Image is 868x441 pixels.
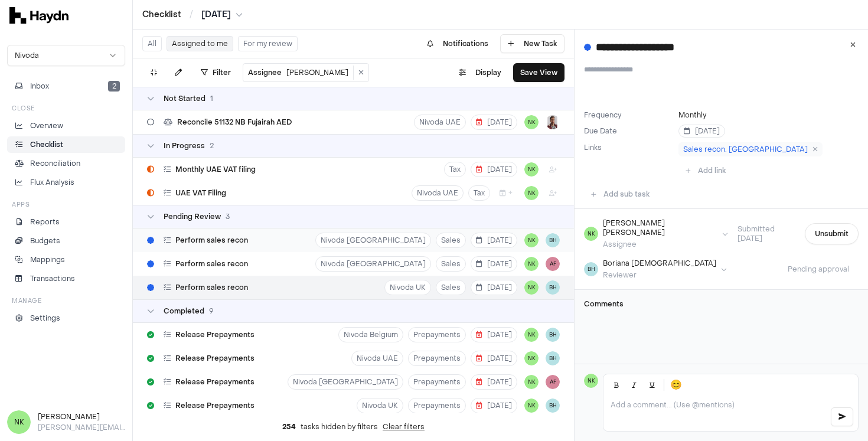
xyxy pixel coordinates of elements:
button: Add sub task [584,185,657,204]
button: BH [546,398,560,413]
span: Sales recon. [GEOGRAPHIC_DATA] [683,145,808,154]
button: Unsubmit [805,223,859,244]
div: [PERSON_NAME] [PERSON_NAME] [603,218,717,237]
button: [DATE] [201,9,243,21]
button: Assigned to me [167,36,233,51]
span: [DATE] [476,259,512,269]
a: Checklist [7,136,125,153]
img: svg+xml,%3c [9,7,68,24]
button: NK [524,257,539,271]
span: Not Started [164,94,205,103]
a: Settings [7,310,125,326]
button: Nivoda [GEOGRAPHIC_DATA] [315,233,431,248]
button: [DATE] [471,280,517,295]
span: [DATE] [684,126,720,136]
button: NK [524,398,539,413]
span: 9 [209,306,214,316]
button: 😊 [668,377,684,393]
button: [DATE] [471,327,517,342]
p: Reports [30,217,60,227]
span: [DATE] [476,377,512,387]
span: [DATE] [476,236,512,245]
a: Sales recon. [GEOGRAPHIC_DATA] [678,142,823,156]
span: NK [7,410,31,434]
button: BHBoriana [DEMOGRAPHIC_DATA]Reviewer [584,259,727,280]
span: [DATE] [476,401,512,410]
button: NK [524,186,539,200]
div: tasks hidden by filters [133,413,574,441]
button: NK [524,280,539,295]
h3: Comments [584,299,859,309]
button: NK [524,351,539,365]
button: [DATE] [471,162,517,177]
span: UAE VAT Filing [175,188,226,198]
button: AF [546,257,560,271]
button: Sales [436,280,466,295]
span: Release Prepayments [175,377,254,387]
p: Settings [30,313,60,324]
button: NK [524,375,539,389]
p: Reconciliation [30,158,80,169]
p: Mappings [30,254,65,265]
label: Frequency [584,110,674,120]
span: 2 [108,81,120,92]
a: Budgets [7,233,125,249]
button: Clear filters [383,422,425,432]
span: [DATE] [476,330,512,339]
button: [DATE] [471,374,517,390]
button: Assignee[PERSON_NAME] [243,66,354,80]
img: JP Smit [546,115,560,129]
span: Completed [164,306,204,316]
button: Nivoda UK [384,280,431,295]
button: BH [546,351,560,365]
button: Display [452,63,508,82]
button: For my review [238,36,298,51]
span: 😊 [670,378,682,392]
p: Checklist [30,139,63,150]
button: Prepayments [408,351,466,366]
span: [DATE] [476,117,512,127]
span: 254 [282,422,296,432]
a: Reports [7,214,125,230]
a: Mappings [7,251,125,268]
button: New Task [500,34,564,53]
button: All [142,36,162,51]
button: NK [524,162,539,177]
span: Inbox [30,81,49,92]
span: Reconcile 51132 NB Fujairah AED [177,117,292,127]
button: Notifications [420,34,495,53]
span: Perform sales recon [175,259,248,269]
label: Links [584,143,602,152]
button: [DATE] [471,233,517,248]
h3: Apps [12,200,30,209]
a: Checklist [142,9,181,21]
div: Reviewer [603,270,716,280]
button: NK[PERSON_NAME] [PERSON_NAME]Assignee [584,218,728,249]
button: [DATE] [471,256,517,272]
span: Monthly UAE VAT filing [175,165,256,174]
p: [PERSON_NAME][EMAIL_ADDRESS][DOMAIN_NAME] [38,422,125,433]
button: + [495,185,517,201]
a: Flux Analysis [7,174,125,191]
button: Save View [513,63,564,82]
button: Underline (Ctrl+U) [644,377,660,393]
a: Transactions [7,270,125,287]
span: BH [546,280,560,295]
button: Filter [194,63,238,82]
button: [DATE] [471,351,517,366]
span: NK [524,115,539,129]
span: 3 [226,212,230,221]
span: In Progress [164,141,205,151]
button: [DATE] [471,115,517,130]
a: Overview [7,117,125,134]
button: Sales [436,256,466,272]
